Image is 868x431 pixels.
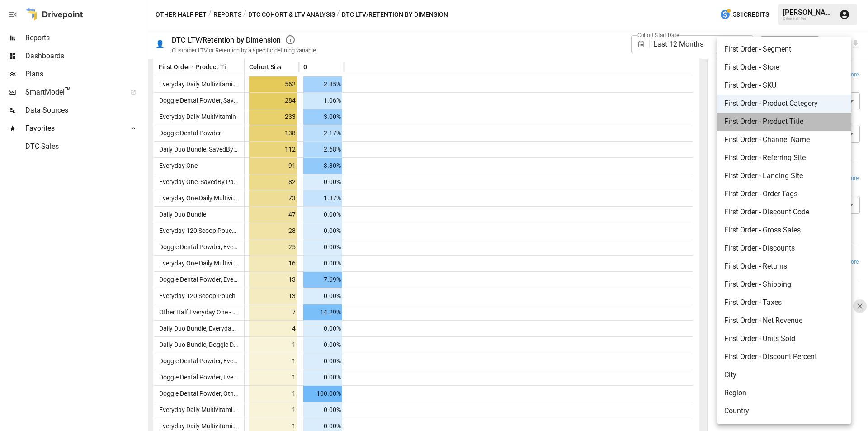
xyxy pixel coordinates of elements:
[717,294,851,312] li: First Order - Taxes
[717,76,851,95] li: First Order - SKU
[717,312,851,330] li: First Order - Net Revenue
[717,275,851,294] li: First Order - Shipping
[717,95,851,113] li: First Order - Product Category
[717,239,851,257] li: First Order - Discounts
[717,149,851,167] li: First Order - Referring Site
[717,348,851,366] li: First Order - Discount Percent
[717,366,851,384] li: City
[717,221,851,239] li: First Order - Gross Sales
[717,58,851,76] li: First Order - Store
[717,167,851,185] li: First Order - Landing Site
[717,330,851,348] li: First Order - Units Sold
[717,113,851,131] li: First Order - Product Title
[717,131,851,149] li: First Order - Channel Name
[717,203,851,221] li: First Order - Discount Code
[717,384,851,402] li: Region
[717,185,851,203] li: First Order - Order Tags
[717,402,851,420] li: Country
[717,40,851,58] li: First Order - Segment
[717,257,851,275] li: First Order - Returns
